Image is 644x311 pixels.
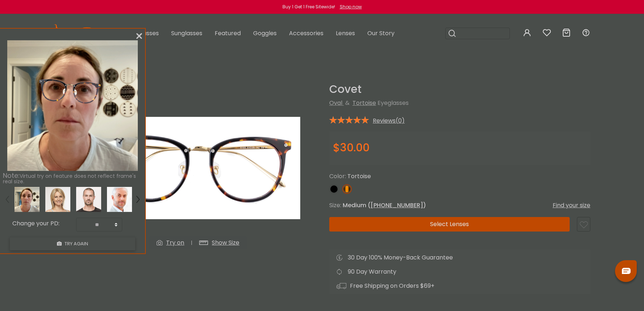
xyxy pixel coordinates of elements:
img: y8eWAzPupHHVAAAAABJRU5ErkJggg== [15,187,40,212]
div: Buy 1 Get 1 Free Sitewide! [282,4,335,10]
span: Medium ( ) [343,201,426,209]
button: Select Lenses [329,217,570,232]
span: Tortoise [347,172,371,180]
span: Note: [3,171,20,180]
span: Lenses [336,29,355,37]
a: Shop now [336,4,362,10]
div: 90 Day Warranty [337,267,583,276]
span: Size: [329,201,341,209]
img: chat [622,268,631,274]
button: TRY AGAIN [10,237,135,250]
span: $30.00 [333,140,370,155]
div: Free Shipping on Orders $69+ [337,282,583,290]
span: Sunglasses [171,29,202,37]
span: Our Story [367,29,395,37]
a: Tortoise [352,99,376,107]
span: Color: [329,172,346,180]
img: like [580,221,588,229]
span: & [344,99,351,107]
span: Virtual try on feature does not reflect frame's real size. [3,172,136,185]
h1: Covet [329,83,590,96]
div: Show Size [212,238,239,247]
img: left.png [6,196,9,202]
img: abbeglasses.com [54,24,113,42]
span: Reviews(0) [373,118,405,124]
div: 30 Day 100% Money-Back Guarantee [337,253,583,262]
img: original.png [35,73,104,110]
img: tryonModel8.png [107,187,132,212]
img: y8eWAzPupHHVAAAAABJRU5ErkJggg== [7,40,138,171]
img: Covet Tortoise Acetate , Metal Eyeglasses , NosePads Frames from ABBE Glasses [96,83,300,253]
img: tryonModel7.png [45,187,70,212]
div: Try on [166,238,184,247]
span: Goggles [253,29,277,37]
a: Oval [329,99,342,107]
div: Shop now [340,4,362,10]
img: tryonModel5.png [76,187,101,212]
span: Accessories [289,29,323,37]
img: right.png [136,196,139,202]
span: [PHONE_NUMBER] [371,201,423,209]
span: Featured [215,29,241,37]
div: Find your size [553,201,590,210]
span: Eyeglasses [377,99,409,107]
